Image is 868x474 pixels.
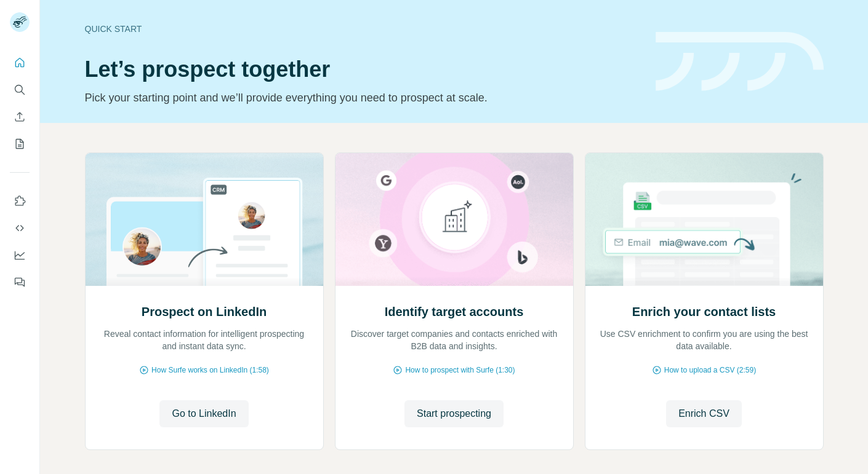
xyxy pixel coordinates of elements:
[10,271,30,293] button: Feedback
[348,328,561,352] p: Discover target companies and contacts enriched with B2B data and insights.
[85,153,324,286] img: Prospect on LinkedIn
[10,217,30,239] button: Use Surfe API
[404,400,504,427] button: Start prospecting
[335,153,574,286] img: Identify target accounts
[85,57,641,82] h1: Let’s prospect together
[98,328,311,352] p: Reveal contact information for intelligent prospecting and instant data sync.
[632,303,776,320] h2: Enrich your contact lists
[585,153,824,286] img: Enrich your contact lists
[85,89,641,106] p: Pick your starting point and we’ll provide everything you need to prospect at scale.
[598,328,811,352] p: Use CSV enrichment to confirm you are using the best data available.
[10,133,30,155] button: My lists
[151,365,269,376] span: How Surfe works on LinkedIn (1:58)
[10,79,30,101] button: Search
[142,303,267,320] h2: Prospect on LinkedIn
[666,400,742,427] button: Enrich CSV
[172,406,236,421] span: Go to LinkedIn
[10,106,30,128] button: Enrich CSV
[10,190,30,212] button: Use Surfe on LinkedIn
[664,365,756,376] span: How to upload a CSV (2:59)
[385,303,524,320] h2: Identify target accounts
[10,52,30,74] button: Quick start
[159,400,248,427] button: Go to LinkedIn
[678,406,729,421] span: Enrich CSV
[10,244,30,266] button: Dashboard
[656,32,824,92] img: banner
[85,23,641,35] div: Quick start
[417,406,491,421] span: Start prospecting
[405,365,515,376] span: How to prospect with Surfe (1:30)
